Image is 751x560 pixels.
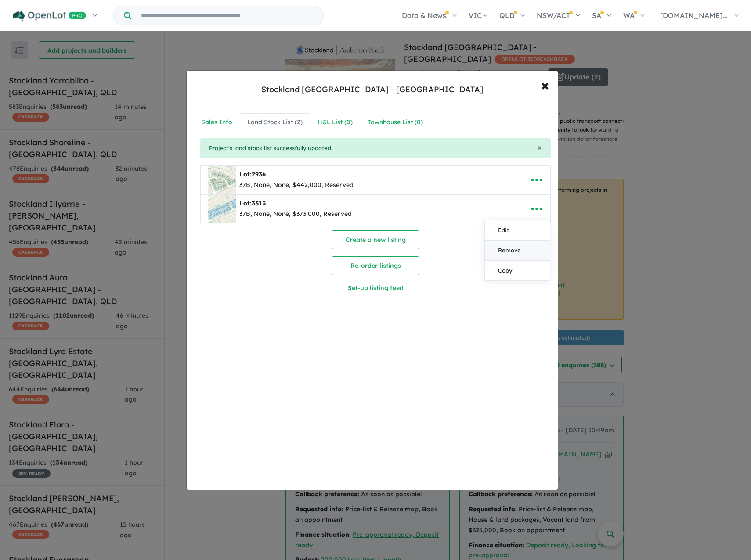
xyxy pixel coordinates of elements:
[239,199,266,207] b: Lot:
[485,261,550,280] a: Copy
[247,117,303,128] div: Land Stock List ( 2 )
[485,241,550,261] a: Remove
[485,220,550,241] a: Edit
[208,166,236,194] img: Stockland%20Amberton%20Beach%20-%20Eglinton%20-%20Lot%202936___1757478249.PNG
[239,170,266,178] b: Lot:
[318,117,353,128] div: H&L List ( 0 )
[332,230,419,249] button: Create a new listing
[239,209,352,219] div: 37B, None, None, $373,000, Reserved
[288,279,463,298] button: Set-up listing feed
[239,180,354,190] div: 37B, None, None, $442,000, Reserved
[538,144,542,151] button: Close
[13,11,86,22] img: Openlot PRO Logo White
[201,117,232,128] div: Sales Info
[332,256,419,275] button: Re-order listings
[368,117,423,128] div: Townhouse List ( 0 )
[133,6,321,25] input: Try estate name, suburb, builder or developer
[252,199,266,207] span: 3313
[252,170,266,178] span: 2936
[538,142,542,152] span: ×
[541,75,549,94] span: ×
[208,195,236,223] img: Stockland%20Amberton%20Beach%20-%20Eglinton%20-%20Lot%203313___1759727685.PNG
[261,84,483,95] div: Stockland [GEOGRAPHIC_DATA] - [GEOGRAPHIC_DATA]
[660,11,728,20] span: [DOMAIN_NAME]...
[200,138,551,158] div: Project's land stock list successfully updated.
